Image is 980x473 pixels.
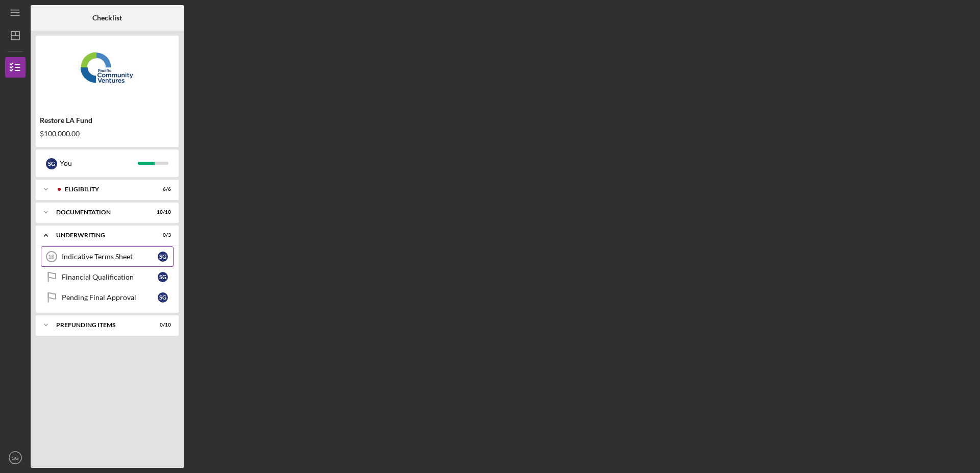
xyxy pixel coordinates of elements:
[41,287,174,308] a: Pending Final ApprovalSG
[62,253,158,261] div: Indicative Terms Sheet
[41,246,174,267] a: 16Indicative Terms SheetSG
[153,322,171,328] div: 0 / 10
[158,272,168,282] div: S G
[46,158,57,169] div: S G
[153,209,171,215] div: 10 / 10
[153,232,171,238] div: 0 / 3
[65,186,145,192] div: Eligibility
[12,455,19,461] text: SG
[40,116,175,125] div: Restore LA Fund
[5,447,26,468] button: SG
[158,252,168,262] div: S G
[153,186,171,192] div: 6 / 6
[62,273,158,281] div: Financial Qualification
[56,232,145,238] div: Underwriting
[41,267,174,287] a: Financial QualificationSG
[158,292,168,303] div: S G
[48,254,54,260] tspan: 16
[56,322,145,328] div: Prefunding Items
[56,209,145,215] div: Documentation
[36,41,179,102] img: Product logo
[60,155,138,172] div: You
[62,293,158,302] div: Pending Final Approval
[92,14,122,22] b: Checklist
[40,130,175,138] div: $100,000.00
